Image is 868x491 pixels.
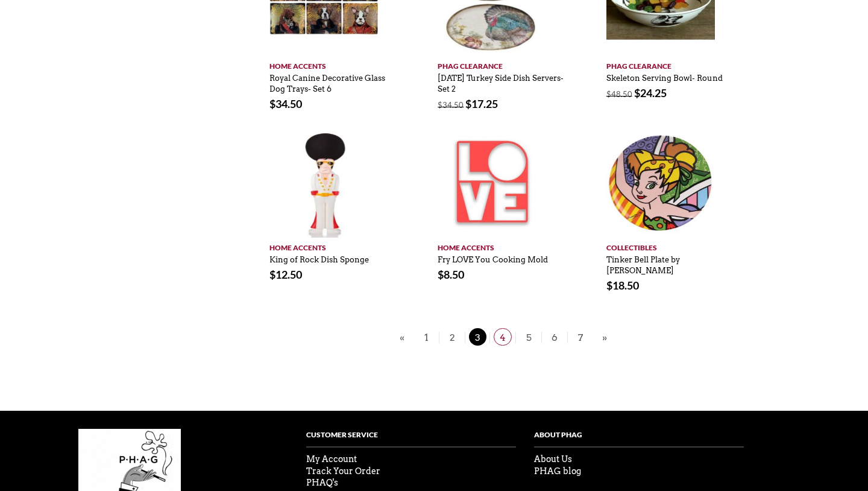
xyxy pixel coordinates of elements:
bdi: 34.50 [438,100,464,110]
bdi: 18.50 [606,279,639,292]
bdi: 48.50 [606,89,632,99]
span: $ [606,89,611,99]
bdi: 34.50 [269,97,302,110]
a: Skeleton Serving Bowl- Round [606,68,723,83]
span: $ [634,86,640,100]
span: 4 [494,328,512,346]
span: $ [438,268,444,281]
a: [DATE] Turkey Side Dish Servers- Set 2 [438,68,564,94]
a: Home Accents [269,56,400,72]
a: 6 [541,332,567,343]
a: Collectibles [606,238,737,253]
a: PHAQ's [306,478,338,487]
a: Tinker Bell Plate by [PERSON_NAME] [606,249,680,276]
bdi: 24.25 [634,86,667,100]
a: 5 [515,332,541,343]
a: PHAG blog [534,466,581,476]
span: 6 [546,328,564,346]
span: 1 [417,328,435,346]
bdi: 12.50 [269,268,302,281]
a: My Account [306,454,357,464]
a: 2 [439,332,465,343]
span: $ [465,97,471,110]
a: Home Accents [438,238,568,253]
span: 2 [443,328,461,346]
span: $ [269,97,275,110]
span: $ [269,268,275,281]
bdi: 8.50 [438,268,464,281]
a: PHAG Clearance [606,56,737,72]
a: Home Accents [269,238,400,253]
span: $ [438,100,442,110]
bdi: 17.25 [465,97,498,110]
h4: About PHag [534,429,744,448]
span: $ [606,279,612,292]
span: 5 [520,328,538,346]
a: 1 [414,332,439,343]
h4: Customer Service [306,429,516,448]
a: « [397,330,407,345]
span: 3 [469,328,486,346]
a: » [599,330,610,345]
a: Fry LOVE You Cooking Mold [438,249,548,265]
a: 7 [567,332,593,343]
a: About Us [534,454,572,464]
a: PHAG Clearance [438,56,568,72]
a: 4 [489,332,515,343]
a: Royal Canine Decorative Glass Dog Trays- Set 6 [269,68,385,94]
a: King of Rock Dish Sponge [269,249,369,265]
span: 7 [571,328,590,346]
a: Track Your Order [306,466,380,476]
